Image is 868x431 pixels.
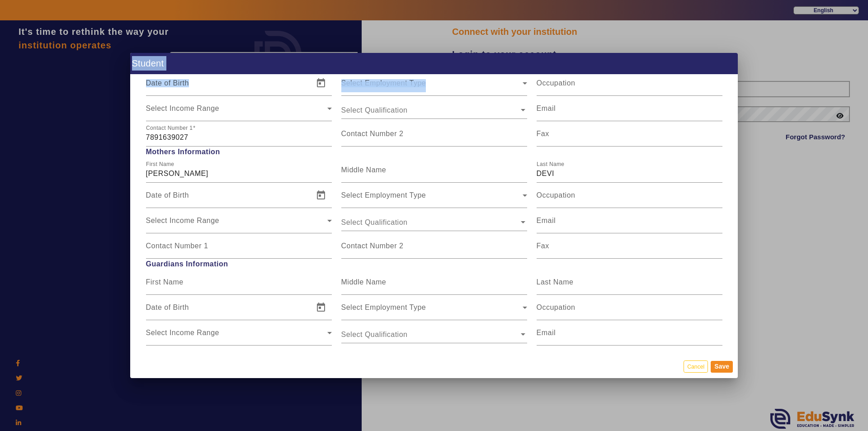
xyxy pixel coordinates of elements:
input: First Name [146,280,332,291]
mat-label: Occupation [537,79,576,87]
input: Email [537,107,722,118]
h1: Student [130,53,738,74]
input: Fax [537,244,722,255]
mat-label: Middle Name [341,278,387,286]
input: First Name [146,168,332,179]
mat-label: Select Employment Type [341,303,426,311]
mat-label: Select Income Range [146,217,219,224]
mat-label: Last Name [537,161,564,167]
span: Select Employment Type [341,306,523,317]
mat-label: Contact Number 1 [146,354,208,362]
span: Select Employment Type [341,81,523,92]
mat-label: Occupation [537,303,576,311]
input: Occupation [537,306,722,317]
input: Occupation [537,81,722,92]
mat-label: Contact Number 2 [341,354,404,362]
button: Open calendar [310,185,332,206]
mat-label: Contact Number 1 [146,242,208,250]
mat-label: Contact Number 1 [146,125,193,131]
input: Contact Number 1 [146,244,332,255]
button: Open calendar [310,297,332,318]
input: Date of Birth [146,306,308,317]
mat-label: Last Name [537,278,574,286]
span: Select Income Range [146,331,327,342]
mat-label: Select Employment Type [341,79,426,87]
mat-label: Email [537,217,556,224]
mat-label: Middle Name [341,166,387,174]
mat-label: Select Income Range [146,104,219,112]
input: Fax [537,132,722,143]
input: Contact Number 1 [146,132,332,143]
input: Date of Birth [146,81,308,92]
mat-label: Contact Number 2 [341,242,404,250]
mat-label: First Name [146,278,184,286]
button: Cancel [684,360,708,373]
input: Middle Name [341,280,527,291]
mat-label: Fax [537,130,549,137]
input: Email [537,331,722,342]
input: Contact Number 2 [341,132,527,143]
input: Middle Name [341,168,527,179]
input: Last Name [537,280,722,291]
span: Guardians Information [141,259,727,270]
button: Open calendar [310,72,332,94]
input: Date of Birth [146,194,308,204]
mat-label: Select Income Range [146,329,219,336]
input: Contact Number 2 [341,244,527,255]
mat-label: Select Employment Type [341,191,426,199]
input: Email [537,219,722,230]
input: Last Name [537,168,722,179]
button: Save [711,361,733,373]
mat-label: Contact Number 2 [341,130,404,137]
span: Select Employment Type [341,194,523,204]
mat-label: Date of Birth [146,303,189,311]
span: Select Income Range [146,107,327,118]
span: Mothers Information [141,147,727,157]
mat-label: Email [537,104,556,112]
input: Occupation [537,194,722,204]
mat-label: Occupation [537,191,576,199]
mat-label: Date of Birth [146,79,189,87]
mat-label: Fax [537,354,549,362]
mat-label: Fax [537,242,549,250]
mat-label: Email [537,329,556,336]
mat-label: Date of Birth [146,191,189,199]
span: Select Income Range [146,219,327,230]
mat-label: First Name [146,161,174,167]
